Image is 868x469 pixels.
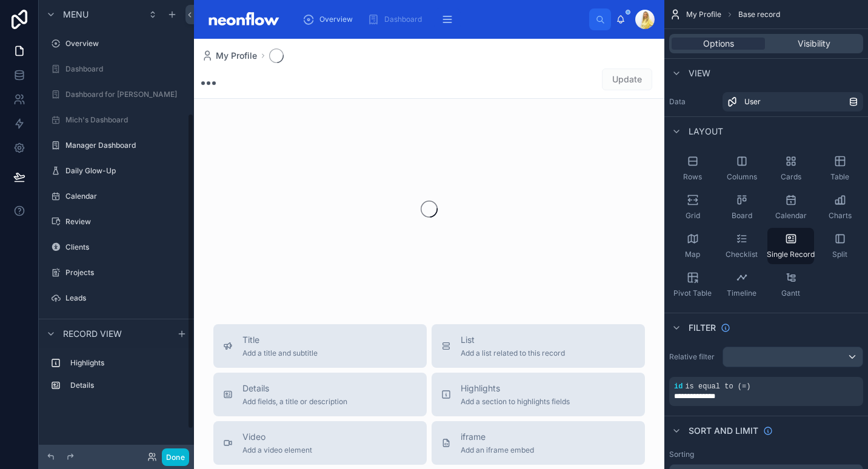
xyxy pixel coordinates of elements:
[65,90,184,99] label: Dashboard for [PERSON_NAME]
[201,50,257,62] a: My Profile
[683,172,702,182] span: Rows
[46,187,187,206] a: Calendar
[775,211,807,221] span: Calendar
[727,288,756,298] span: Timeline
[669,150,716,187] button: Rows
[63,328,122,340] span: Record view
[686,211,700,221] span: Grid
[689,125,723,138] span: Layout
[65,115,184,125] label: Mich's Dashboard
[46,263,187,282] a: Projects
[65,217,184,227] label: Review
[767,189,814,225] button: Calendar
[46,238,187,257] a: Clients
[816,228,863,264] button: Split
[689,425,758,437] span: Sort And Limit
[669,228,716,264] button: Map
[686,10,721,19] span: My Profile
[830,172,849,182] span: Table
[46,314,187,333] a: Strategy
[46,85,187,104] a: Dashboard for [PERSON_NAME]
[685,250,700,259] span: Map
[65,268,184,278] label: Projects
[703,38,734,50] span: Options
[767,150,814,187] button: Cards
[46,212,187,231] a: Review
[673,288,712,298] span: Pivot Table
[364,8,430,30] a: Dashboard
[299,8,361,30] a: Overview
[718,228,765,264] button: Checklist
[767,250,815,259] span: Single Record
[65,166,184,176] label: Daily Glow-Up
[46,110,187,130] a: Mich's Dashboard
[744,97,761,107] span: User
[816,189,863,225] button: Charts
[204,10,283,29] img: App logo
[832,250,847,259] span: Split
[46,161,187,181] a: Daily Glow-Up
[162,448,189,466] button: Done
[46,59,187,79] a: Dashboard
[685,382,750,391] span: is equal to (=)
[70,358,182,368] label: Highlights
[65,64,184,74] label: Dashboard
[70,381,182,390] label: Details
[767,228,814,264] button: Single Record
[39,348,194,407] div: scrollable content
[689,67,710,79] span: View
[669,352,718,362] label: Relative filter
[767,267,814,303] button: Gantt
[65,242,184,252] label: Clients
[46,288,187,308] a: Leads
[726,250,758,259] span: Checklist
[732,211,752,221] span: Board
[669,189,716,225] button: Grid
[65,293,184,303] label: Leads
[384,15,422,24] span: Dashboard
[781,172,801,182] span: Cards
[65,141,184,150] label: Manager Dashboard
[738,10,780,19] span: Base record
[319,15,353,24] span: Overview
[816,150,863,187] button: Table
[674,382,683,391] span: id
[829,211,852,221] span: Charts
[65,191,184,201] label: Calendar
[65,39,184,48] label: Overview
[46,34,187,53] a: Overview
[727,172,757,182] span: Columns
[718,267,765,303] button: Timeline
[718,189,765,225] button: Board
[669,267,716,303] button: Pivot Table
[723,92,863,111] a: User
[669,97,718,107] label: Data
[781,288,800,298] span: Gantt
[63,8,88,21] span: Menu
[718,150,765,187] button: Columns
[798,38,830,50] span: Visibility
[293,6,589,33] div: scrollable content
[216,50,257,62] span: My Profile
[689,322,716,334] span: Filter
[46,136,187,155] a: Manager Dashboard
